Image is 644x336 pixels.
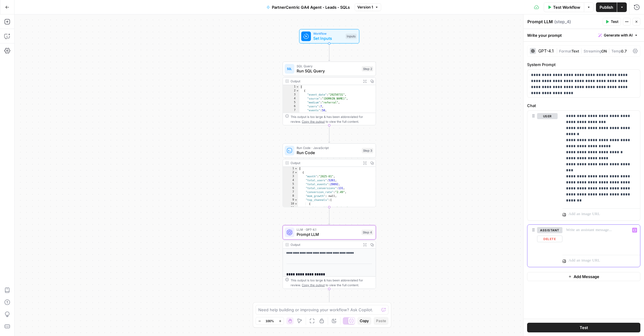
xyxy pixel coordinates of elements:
g: Edge from step_3 to step_4 [328,207,330,225]
span: Toggle code folding, rows 10 through 14 [294,202,298,206]
span: Test [611,19,618,24]
span: 100% [266,319,274,323]
div: 10 [283,202,298,206]
span: Toggle code folding, rows 2 through 10 [296,89,299,93]
div: 5 [283,182,298,186]
span: Test [580,325,588,331]
div: WorkflowSet InputsInputs [282,29,376,43]
span: Publish [600,4,613,10]
div: 7 [283,109,299,113]
span: PartnerCentric GA4 Agent - Leads - SQLs [272,4,350,10]
div: SQL QueryRun SQL QueryStep 2Output[ { "event_date":"20250731", "source":"[DOMAIN_NAME]", "medium"... [282,62,376,125]
div: 2 [283,89,299,93]
span: Copy [360,318,369,324]
button: Add Message [527,272,640,281]
div: Output [291,242,359,247]
div: Step 4 [362,230,373,235]
span: ( step_4 ) [554,19,571,25]
button: Copy [357,317,371,325]
span: Set Inputs [313,35,343,41]
span: Format [559,49,572,53]
button: assistant [537,227,562,233]
div: GPT-4.1 [538,49,554,53]
g: Edge from step_4 to end [328,289,330,306]
button: Version 1 [355,3,381,11]
span: Workflow [313,31,343,36]
div: 6 [283,186,298,190]
button: Test [527,323,640,332]
g: Edge from step_2 to step_3 [328,125,330,143]
span: Generate with AI [604,33,633,38]
span: SQL Query [297,64,359,68]
button: Delete [537,236,562,242]
textarea: Prompt LLM [527,19,553,25]
div: 8 [283,194,298,198]
div: 4 [283,97,299,101]
button: Test [603,18,621,26]
div: Write your prompt [523,29,644,41]
span: Run Code · JavaScript [297,145,359,150]
div: Output [291,79,359,84]
button: PartnerCentric GA4 Agent - Leads - SQLs [263,2,353,12]
span: Toggle code folding, rows 1 through 247 [294,167,298,171]
div: 5 [283,101,299,105]
span: Prompt LLM [297,231,359,237]
div: 1 [283,167,298,171]
span: Run SQL Query [297,68,359,74]
div: Step 2 [362,66,373,71]
span: Run Code [297,150,359,156]
span: 0.7 [621,49,627,53]
span: Toggle code folding, rows 2 through 36 [294,171,298,175]
button: Generate with AI [596,31,640,39]
div: user [527,111,558,220]
div: Output [291,160,359,165]
div: 3 [283,93,299,97]
div: Step 3 [362,148,373,153]
div: 3 [283,175,298,179]
div: Inputs [346,33,357,39]
span: LLM · GPT-4.1 [297,227,359,232]
span: Toggle code folding, rows 9 through 35 [294,198,298,202]
div: 4 [283,179,298,182]
button: user [537,113,558,119]
div: assistantDelete [527,225,558,267]
button: Publish [596,2,617,12]
span: Test Workflow [553,4,580,10]
div: 11 [283,206,298,210]
button: Paste [374,317,388,325]
span: | [607,48,611,54]
span: Version 1 [357,5,373,10]
span: Streaming [584,49,601,53]
span: Copy the output [302,283,325,287]
g: Edge from start to step_2 [328,43,330,61]
div: 7 [283,190,298,194]
div: Run Code · JavaScriptRun CodeStep 3Output[ { "month":"2025-01", "total_users":5261, "total_events... [282,143,376,207]
span: Temp [611,49,621,53]
div: 6 [283,105,299,109]
label: System Prompt [527,62,640,68]
div: This output is too large & has been abbreviated for review. to view the full content. [291,278,373,287]
button: Test Workflow [544,2,584,12]
div: This output is too large & has been abbreviated for review. to view the full content. [291,114,373,124]
span: | [556,48,559,54]
span: Toggle code folding, rows 1 through 2243 [296,85,299,89]
span: Text [572,49,579,53]
label: Chat [527,103,640,109]
div: 1 [283,85,299,89]
span: Copy the output [302,120,325,123]
span: Add Message [574,274,599,280]
span: Paste [376,318,386,324]
div: 2 [283,171,298,175]
div: 9 [283,198,298,202]
span: | [579,48,584,54]
span: ON [601,49,607,53]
